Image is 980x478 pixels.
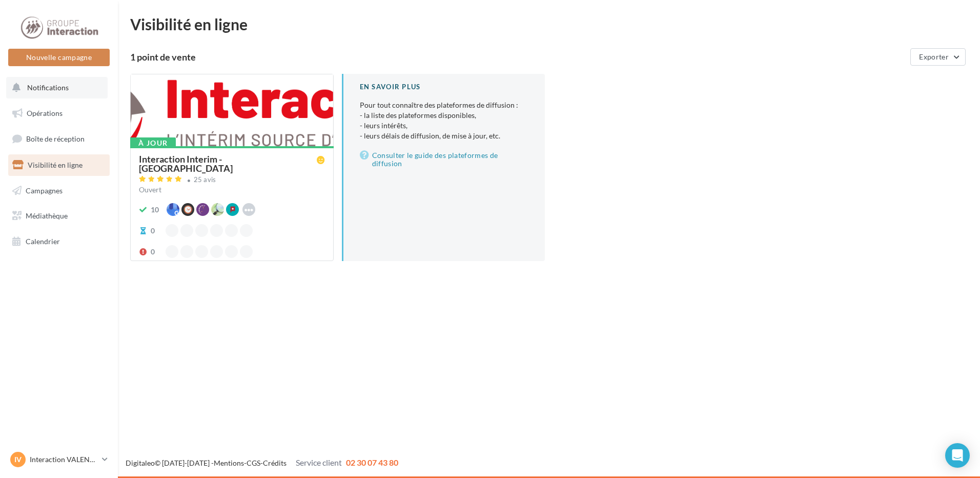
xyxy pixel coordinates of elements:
[130,52,906,62] div: 1 point de vente
[6,128,112,150] a: Boîte de réception
[6,180,112,202] a: Campagnes
[360,121,529,131] li: - leurs intérêts,
[247,459,260,467] a: CGS
[346,457,398,467] span: 02 30 07 43 80
[151,205,159,215] div: 10
[296,457,342,467] span: Service client
[139,174,325,187] a: 25 avis
[139,185,161,194] span: Ouvert
[28,161,83,169] span: Visibilité en ligne
[26,211,68,220] span: Médiathèque
[6,231,112,252] a: Calendrier
[26,186,63,194] span: Campagnes
[360,149,529,170] a: Consulter le guide des plateformes de diffusion
[14,454,22,465] span: IV
[26,237,60,246] span: Calendrier
[126,459,155,467] a: Digitaleo
[263,459,287,467] a: Crédits
[6,103,112,124] a: Opérations
[194,176,216,183] div: 25 avis
[8,450,110,469] a: IV Interaction VALENCE
[214,459,244,467] a: Mentions
[6,154,112,176] a: Visibilité en ligne
[8,49,110,66] button: Nouvelle campagne
[919,52,949,61] span: Exporter
[360,131,529,141] li: - leurs délais de diffusion, de mise à jour, etc.
[139,154,317,173] div: Interaction Interim - [GEOGRAPHIC_DATA]
[151,247,155,257] div: 0
[126,459,398,467] span: © [DATE]-[DATE] - - -
[27,83,69,92] span: Notifications
[130,16,968,32] div: Visibilité en ligne
[27,109,63,117] span: Opérations
[360,110,529,121] li: - la liste des plateformes disponibles,
[151,226,155,236] div: 0
[30,454,98,465] p: Interaction VALENCE
[6,77,108,98] button: Notifications
[360,82,529,92] div: En savoir plus
[945,443,970,468] div: Open Intercom Messenger
[6,205,112,227] a: Médiathèque
[360,100,529,141] p: Pour tout connaître des plateformes de diffusion :
[910,48,966,66] button: Exporter
[26,134,85,143] span: Boîte de réception
[130,137,176,149] div: À jour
